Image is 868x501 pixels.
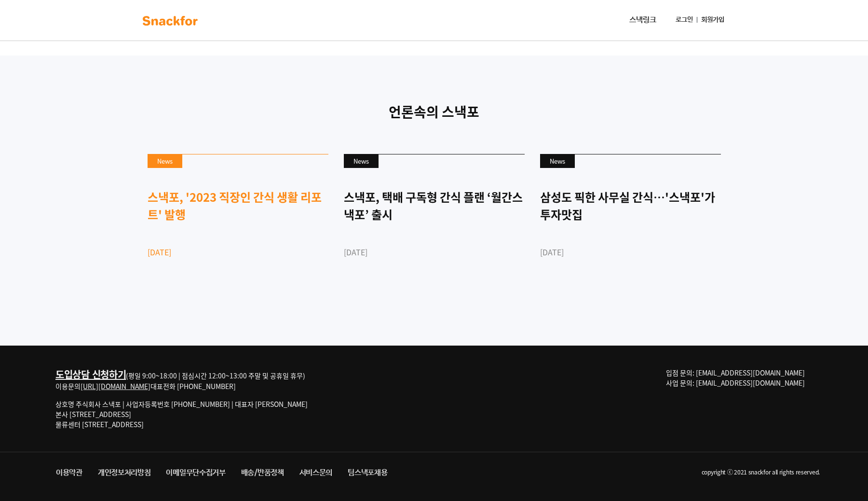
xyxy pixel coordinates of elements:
[81,381,150,391] a: [URL][DOMAIN_NAME]
[540,188,721,223] div: 삼성도 픽한 사무실 간식…'스낵포'가 투자맛집
[540,154,575,168] div: News
[140,13,201,28] img: background-main-color.svg
[148,246,328,258] div: [DATE]
[140,102,728,122] p: 언론속의 스낵포
[148,188,328,223] div: 스낵포, '2023 직장인 간식 생활 리포트' 발행
[625,11,660,30] a: 스낵링크
[55,367,126,381] a: 도입상담 신청하기
[540,154,721,292] a: News 삼성도 픽한 사무실 간식…'스낵포'가 투자맛집 [DATE]
[148,154,182,168] div: News
[55,399,308,430] p: 상호명 주식회사 스낵포 | 사업자등록번호 [PHONE_NUMBER] | 대표자 [PERSON_NAME] 본사 [STREET_ADDRESS] 물류센터 [STREET_ADDRESS]
[344,188,525,223] div: 스낵포, 택배 구독형 간식 플랜 ‘월간스낵포’ 출시
[344,246,525,258] div: [DATE]
[158,464,233,482] a: 이메일무단수집거부
[340,464,395,482] a: 팀스낵포채용
[233,464,292,482] a: 배송/반품정책
[540,246,721,258] div: [DATE]
[666,368,805,388] span: 입점 문의: [EMAIL_ADDRESS][DOMAIN_NAME] 사업 문의: [EMAIL_ADDRESS][DOMAIN_NAME]
[55,368,308,391] div: (평일 9:00~18:00 | 점심시간 12:00~13:00 주말 및 공휴일 휴무) 이용문의 대표전화 [PHONE_NUMBER]
[48,464,90,482] a: 이용약관
[148,154,328,292] a: News 스낵포, '2023 직장인 간식 생활 리포트' 발행 [DATE]
[292,464,340,482] a: 서비스문의
[344,154,525,292] a: News 스낵포, 택배 구독형 간식 플랜 ‘월간스낵포’ 출시 [DATE]
[697,11,728,29] a: 회원가입
[672,11,697,29] a: 로그인
[90,464,159,482] a: 개인정보처리방침
[344,154,379,168] div: News
[395,464,820,482] li: copyright ⓒ 2021 snackfor all rights reserved.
